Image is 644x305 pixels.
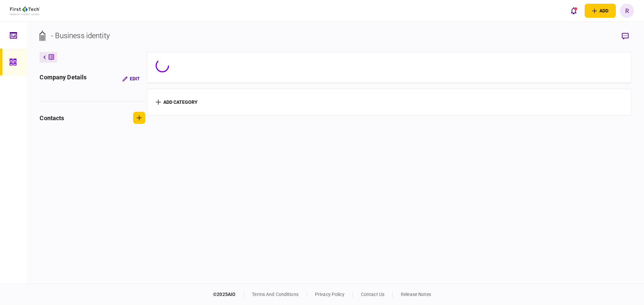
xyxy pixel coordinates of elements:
div: - Business identity [51,30,110,41]
button: Edit [117,73,145,85]
button: R [620,4,634,18]
button: open adding identity options [585,4,616,18]
button: add category [156,99,198,105]
img: client company logo [10,6,40,15]
a: release notes [401,292,431,297]
div: © 2025 AIO [213,291,244,298]
a: terms and conditions [252,292,299,297]
div: company details [40,73,87,85]
a: privacy policy [315,292,344,297]
div: contacts [40,113,64,123]
a: contact us [361,292,384,297]
button: open notifications list [567,4,581,18]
